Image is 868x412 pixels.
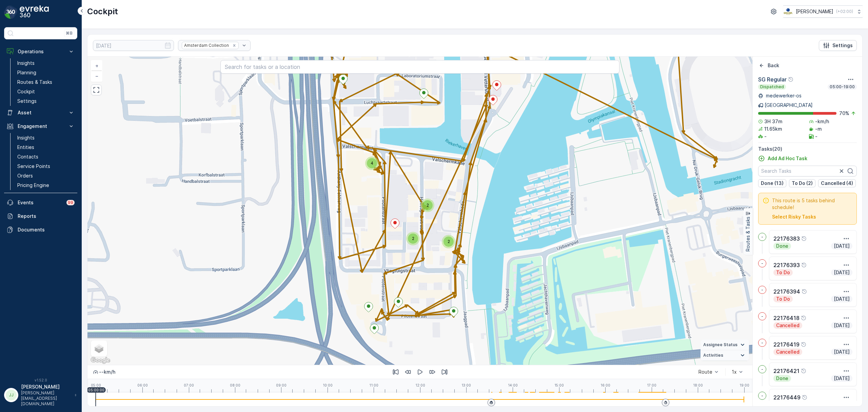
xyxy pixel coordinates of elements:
div: 2 [406,232,420,245]
span: 2 [448,239,450,244]
p: 11.65km [764,126,782,132]
a: Pricing Engine [15,181,77,190]
p: Contacts [17,153,38,160]
p: To Do [775,296,791,302]
div: Help Tooltip Icon [801,368,806,374]
span: − [95,73,99,79]
p: 18:00 [693,383,703,387]
p: 22176394 [773,287,800,296]
input: Search for tasks or a location [220,60,619,74]
p: Service Points [17,163,50,170]
p: [PERSON_NAME][EMAIL_ADDRESS][DOMAIN_NAME] [21,390,71,407]
div: Help Tooltip Icon [802,289,807,294]
p: Cancelled [775,322,800,329]
a: Back [758,62,779,69]
a: Entities [15,143,77,152]
p: Settings [17,98,37,105]
p: Done [775,375,789,382]
div: 4 [365,156,379,170]
p: [DATE] [833,375,850,382]
p: 06:00 [137,383,148,387]
button: Settings [819,40,857,51]
span: v 1.52.0 [4,378,77,382]
p: Insights [17,60,35,67]
p: Settings [832,42,853,49]
p: Events [18,199,62,206]
p: 07:00 [184,383,194,387]
p: 10:00 [323,383,333,387]
a: Insights [15,133,77,143]
p: 11:00 [369,383,378,387]
span: Assignee Status [703,342,737,348]
p: - [761,367,763,372]
summary: Activities [701,350,749,361]
div: JJ [6,390,17,400]
p: 99 [68,200,73,205]
p: 09:00 [276,383,287,387]
div: 2 [442,235,455,248]
p: - [761,393,763,398]
p: - [764,133,767,140]
button: Select Risky Tasks [772,213,816,220]
p: - [815,133,817,140]
a: Reports [4,209,77,223]
a: Settings [15,96,77,106]
p: Routes & Tasks [17,79,52,86]
input: dd/mm/yyyy [93,40,174,51]
a: Open this area in Google Maps (opens a new window) [89,356,112,365]
p: Dispatched [759,84,785,90]
button: To Do (2) [789,179,815,187]
p: To Do [775,269,791,276]
p: Orders [17,172,33,179]
p: [DATE] [833,296,850,302]
p: Cockpit [87,6,118,17]
p: 13:00 [461,383,471,387]
p: Routes & Tasks [745,217,751,252]
div: Route [698,369,712,375]
div: 1x [732,369,737,375]
div: Help Tooltip Icon [801,315,806,321]
div: Help Tooltip Icon [801,262,807,268]
p: Documents [18,226,75,233]
p: Asset [18,109,64,116]
p: -- km/h [99,369,115,375]
p: 17:00 [647,383,656,387]
p: 22176383 [773,235,800,243]
p: 22176393 [773,261,800,269]
img: basis-logo_rgb2x.png [783,8,793,15]
p: To Do (2) [792,180,813,187]
img: logo [4,5,18,19]
p: 05:00:00 [88,388,104,392]
p: -m [815,126,822,132]
p: SG Regular [758,75,787,83]
p: 08:00 [230,383,240,387]
p: [DATE] [833,269,850,276]
span: This route is 5 tasks behind schedule! [772,197,852,211]
button: Cancelled (4) [818,179,856,187]
p: - [761,261,763,266]
button: Asset [4,106,77,119]
a: Insights [15,58,77,68]
p: 12:00 [415,383,425,387]
p: Done [775,243,789,249]
a: Cockpit [15,87,77,96]
a: Documents [4,223,77,237]
p: - [761,234,763,240]
p: 14:00 [508,383,518,387]
p: Cancelled [775,349,800,355]
span: + [95,63,98,69]
button: [PERSON_NAME](+02:00) [783,5,863,18]
p: 05:00 [91,383,101,387]
span: Activities [703,353,723,358]
div: Help Tooltip Icon [802,395,807,400]
p: Engagement [18,123,64,130]
p: 70 % [839,110,849,117]
p: [PERSON_NAME] [796,8,833,15]
p: Done (13) [761,180,784,187]
a: Zoom In [92,61,102,71]
p: Planning [17,69,36,76]
p: medewerker-os [765,92,802,99]
div: 2 [421,199,434,212]
p: Reports [18,213,75,220]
